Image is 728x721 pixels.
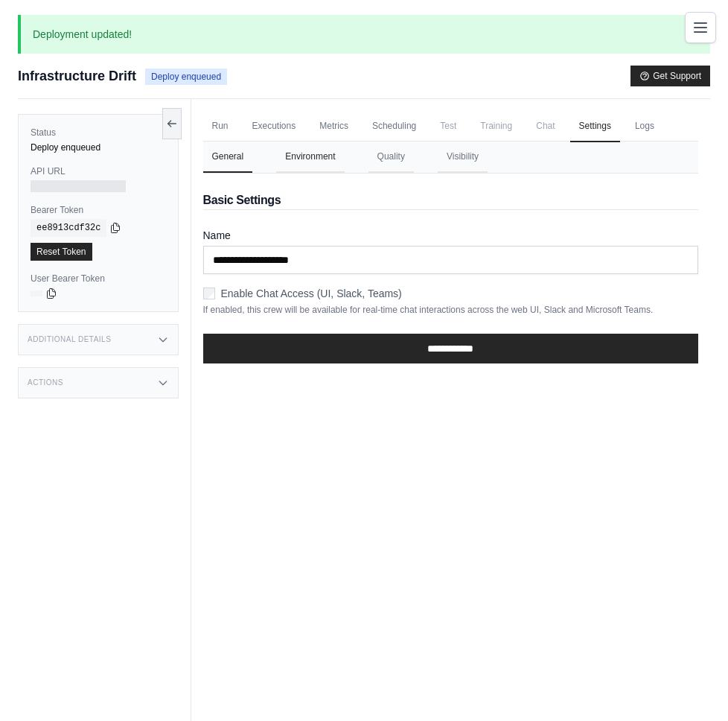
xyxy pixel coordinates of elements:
span: Deploy enqueued [145,69,227,85]
span: Training is not available until the deployment is complete [471,111,521,141]
button: Quality [368,142,414,173]
label: Enable Chat Access (UI, Slack, Teams) [221,286,402,301]
label: API URL [31,165,166,177]
span: Test [431,111,465,141]
p: Deployment updated! [18,15,710,54]
p: If enabled, this crew will be available for real-time chat interactions across the web UI, Slack ... [203,304,699,316]
h3: Additional Details [28,335,111,344]
h2: Basic Settings [203,191,699,209]
a: Logs [626,111,663,142]
a: Settings [570,111,620,142]
a: Run [203,111,237,142]
a: Reset Token [31,243,92,261]
label: User Bearer Token [31,273,166,285]
span: Chat is not available until the deployment is complete [527,111,563,141]
a: Scheduling [363,111,425,142]
button: Environment [276,142,344,173]
button: General [203,142,253,173]
label: Bearer Token [31,204,166,216]
code: ee8913cdf32c [31,219,106,237]
label: Name [203,228,699,243]
nav: Tabs [203,142,699,173]
a: Metrics [310,111,357,142]
div: Deploy enqueued [31,142,166,153]
label: Status [31,127,166,139]
button: Get Support [630,66,710,86]
span: Infrastructure Drift [18,66,136,86]
button: Toggle navigation [685,12,716,43]
a: Executions [243,111,305,142]
h3: Actions [28,378,63,387]
button: Visibility [438,142,488,173]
